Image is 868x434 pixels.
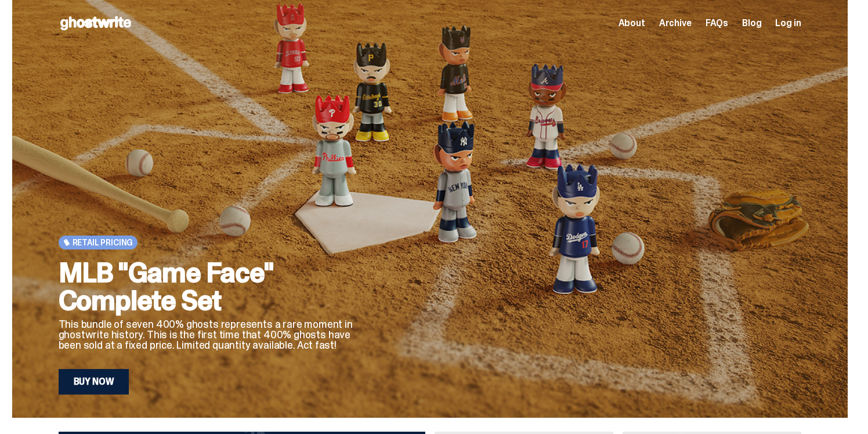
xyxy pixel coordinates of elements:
a: Log in [775,19,801,28]
a: Archive [659,19,692,28]
a: Blog [742,19,761,28]
a: Buy Now [59,369,129,395]
h2: MLB "Game Face" Complete Set [59,259,360,314]
a: FAQs [706,19,728,28]
span: Retail Pricing [73,238,133,247]
a: About [619,19,645,28]
p: This bundle of seven 400% ghosts represents a rare moment in ghostwrite history. This is the firs... [59,319,360,350]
